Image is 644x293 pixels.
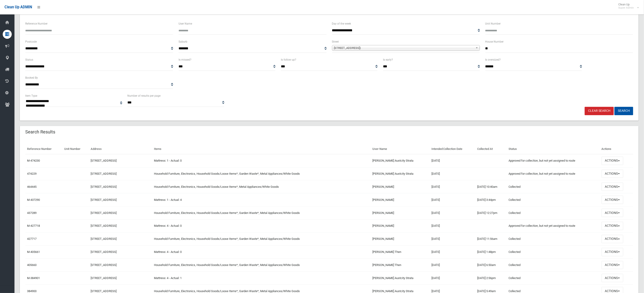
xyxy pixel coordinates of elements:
a: 464445 [27,185,37,188]
td: Household Furniture, Electronics, Household Goods/Loose Items*, Garden Waste*, Metal Appliances/W... [152,167,371,180]
a: 437289 [27,211,37,215]
a: 427717 [27,237,37,240]
a: [STREET_ADDRESS] [91,224,117,227]
th: Reference Number [25,144,62,154]
td: [DATE] [430,272,476,285]
td: [PERSON_NAME] [371,193,430,206]
a: [STREET_ADDRESS] [91,263,117,267]
a: [STREET_ADDRESS] [91,198,117,201]
a: 405660 [27,263,37,267]
label: Suburb [179,39,187,44]
td: [DATE] 1:48pm [475,245,507,259]
td: [DATE] 12:27pm [475,206,507,220]
label: Unit Number [485,21,501,26]
label: Is early? [383,57,393,62]
th: User Name [371,144,430,154]
label: Postcode [25,39,37,44]
td: [PERSON_NAME] [371,180,430,193]
th: Address [89,144,152,154]
label: Street [332,39,339,44]
a: M-474230 [27,159,40,162]
td: [DATE] [430,180,476,193]
td: Mattress: 1 - Actual: 0 [152,154,371,167]
td: [DATE] 3:44pm [475,193,507,206]
td: Collected [507,259,600,272]
label: Is missed? [179,57,191,62]
label: House Number [485,39,504,44]
button: Actions [602,222,623,230]
label: Is oversized? [485,57,501,62]
td: Mattress: 4 - Actual: 0 [152,245,371,259]
button: Actions [602,209,623,217]
span: [STREET_ADDRESS]) [334,45,474,51]
label: Number of results per page [128,93,161,98]
button: Actions [602,261,623,269]
td: [DATE] 10:40am [475,180,507,193]
td: [PERSON_NAME] Austcity Strata [371,154,430,167]
a: M-437290 [27,198,40,201]
th: Status [507,144,600,154]
td: Household Furniture, Electronics, Household Goods/Loose Items*, Garden Waste*, Metal Appliances/W... [152,232,371,245]
button: Actions [602,274,623,282]
td: Collected [507,245,600,259]
a: M-405661 [27,250,40,254]
button: Actions [602,196,623,204]
button: Actions [602,248,623,256]
td: [PERSON_NAME] [371,206,430,220]
label: Reference Number [25,21,48,26]
td: Household Furniture, Electronics, Household Goods/Loose Items*, Garden Waste*, Metal Appliances/W... [152,259,371,272]
label: Item Type [25,93,37,98]
td: Mattress: 1 - Actual: 4 [152,193,371,206]
td: [DATE] [430,154,476,167]
td: [PERSON_NAME] [371,232,430,245]
td: Collected [507,232,600,245]
td: [DATE] 2:56pm [475,272,507,285]
a: [STREET_ADDRESS] [91,172,117,175]
label: Is follow up? [281,57,296,62]
a: [STREET_ADDRESS] [91,211,117,215]
a: M-427718 [27,224,40,227]
button: Actions [602,157,623,165]
label: Status [25,57,33,62]
td: [DATE] 11:56am [475,232,507,245]
td: [DATE] [430,232,476,245]
th: Intended Collection Date [430,144,476,154]
td: [DATE] [430,259,476,272]
span: Clean Up [616,3,638,9]
label: User Name [179,21,192,26]
label: Booked By [25,75,38,80]
td: [DATE] [430,167,476,180]
a: [STREET_ADDRESS] [91,250,117,254]
td: [PERSON_NAME] Austcity Strata [371,272,430,285]
small: Super Admin [618,6,634,9]
header: Search Results [20,128,61,136]
td: [PERSON_NAME] Then [371,259,430,272]
th: Items [152,144,371,154]
a: [STREET_ADDRESS] [91,159,117,162]
td: Household Furniture, Electronics, Household Goods/Loose Items*, Garden Waste*, Metal Appliances/W... [152,206,371,220]
td: Approved for collection, but not yet assigned to route [507,167,600,180]
td: [DATE] [430,219,476,232]
td: [PERSON_NAME] Then [371,245,430,259]
td: Approved for collection, but not yet assigned to route [507,219,600,232]
td: [PERSON_NAME] Austcity Strata [371,167,430,180]
a: Clear Search [585,107,614,115]
button: Search [614,107,633,115]
td: [DATE] [430,245,476,259]
label: Day of the week [332,21,351,26]
th: Collected At [475,144,507,154]
a: [STREET_ADDRESS] [91,289,117,293]
td: Collected [507,206,600,220]
td: Household Furniture, Electronics, Household Goods/Loose Items*, Metal Appliances/White Goods [152,180,371,193]
td: Collected [507,272,600,285]
td: Collected [507,193,600,206]
td: Mattress: 4 - Actual: 1 [152,272,371,285]
td: [DATE] [430,193,476,206]
a: M-384901 [27,276,40,280]
td: [DATE] [430,206,476,220]
button: Actions [602,170,623,178]
a: 384900 [27,289,37,293]
td: Collected [507,180,600,193]
span: Clean Up ADMIN [5,5,32,9]
a: 474229 [27,172,37,175]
